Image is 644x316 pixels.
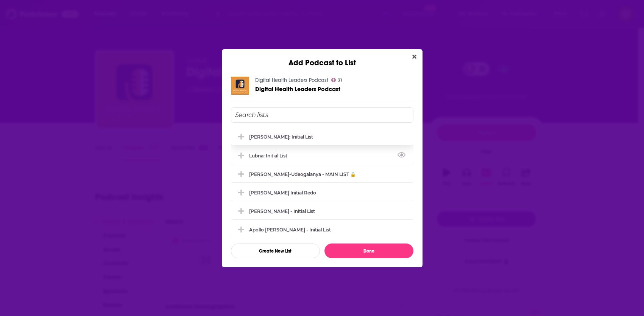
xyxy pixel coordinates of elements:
div: [PERSON_NAME]: Initial List [249,134,313,140]
div: Catrina Craft - Initial List [231,203,413,219]
a: Digital Health Leaders Podcast [255,86,340,92]
div: [PERSON_NAME] Initial Redo [249,190,316,196]
input: Search lists [231,107,413,123]
div: [PERSON_NAME] - Initial List [249,208,315,214]
button: Create New List [231,244,320,258]
div: Apollo [PERSON_NAME] - Initial List [249,227,331,233]
div: [PERSON_NAME]-Udeogalanya - MAIN LIST 🔒 [249,171,356,177]
a: 31 [331,78,342,82]
div: Marlena: Initial List [231,128,413,145]
div: Add Podcast To List [231,107,413,258]
span: 31 [338,79,342,82]
img: Digital Health Leaders Podcast [231,77,249,95]
button: Close [409,52,419,62]
div: Add Podcast to List [222,49,423,68]
div: Catrina Initial Redo [231,184,413,201]
div: Apollo Emeka - Initial List [231,221,413,238]
div: Lubna: Initial List [249,153,292,159]
div: Lubna: Initial List [231,147,413,164]
button: Done [324,244,413,258]
div: Adaeze Iloeje-Udeogalanya - MAIN LIST 🔒 [231,166,413,182]
a: Digital Health Leaders Podcast [255,77,328,83]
